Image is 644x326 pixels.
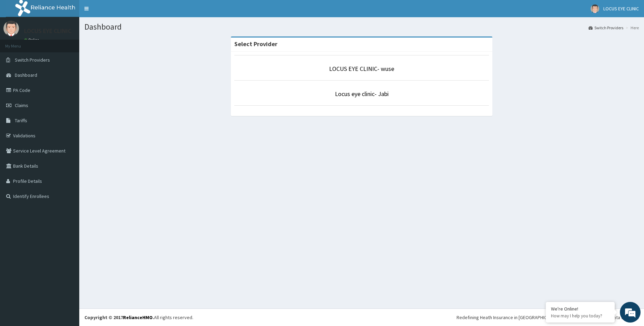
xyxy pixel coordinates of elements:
[329,65,394,73] a: LOCUS EYE CLINIC- wuse
[624,25,639,31] li: Here
[335,90,389,98] a: Locus eye clinic- Jabi
[15,117,27,124] span: Tariffs
[603,6,639,12] span: LOCUS EYE CLINIC
[3,21,19,36] img: User Image
[15,102,28,108] span: Claims
[591,4,599,13] img: User Image
[24,38,41,42] a: Online
[551,313,610,319] p: How may I help you today?
[24,28,71,34] p: LOCUS EYE CLINIC
[123,314,153,320] a: RelianceHMO
[84,22,639,31] h1: Dashboard
[551,306,610,312] div: We're Online!
[457,314,639,321] div: Redefining Heath Insurance in [GEOGRAPHIC_DATA] using Telemedicine and Data Science!
[15,72,37,78] span: Dashboard
[79,308,644,326] footer: All rights reserved.
[234,40,277,48] strong: Select Provider
[15,57,50,63] span: Switch Providers
[84,314,154,320] strong: Copyright © 2017 .
[589,25,623,31] a: Switch Providers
